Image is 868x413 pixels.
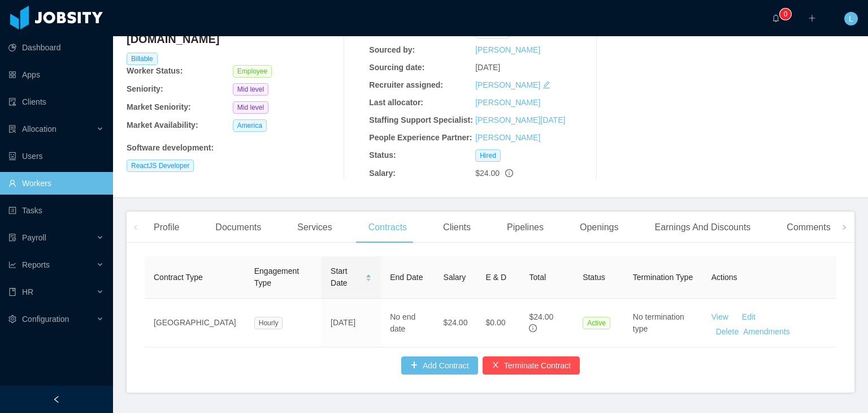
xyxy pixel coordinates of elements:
[331,265,361,289] span: Start Date
[742,312,756,321] a: Edit
[401,356,478,375] button: icon: plusAdd Contract
[254,317,283,329] span: Hourly
[8,36,104,59] a: icon: pie-chartDashboard
[233,83,268,96] span: Mid level
[571,212,628,243] div: Openings
[145,212,188,243] div: Profile
[778,212,839,243] div: Comments
[145,299,245,347] td: [GEOGRAPHIC_DATA]
[583,273,605,282] span: Status
[8,172,104,195] a: icon: userWorkers
[529,273,546,282] span: Total
[529,312,553,321] span: $24.00
[8,199,104,222] a: icon: profileTasks
[505,169,513,177] span: info-circle
[8,315,16,323] i: icon: setting
[369,169,396,178] b: Salary:
[127,66,183,75] b: Worker Status:
[390,273,423,282] span: End Date
[8,91,104,113] a: icon: auditClients
[8,288,16,296] i: icon: book
[8,145,104,167] a: icon: robotUsers
[369,133,472,142] b: People Experience Partner:
[728,308,765,326] button: Edit
[475,80,540,89] a: [PERSON_NAME]
[369,45,415,54] b: Sourced by:
[772,14,780,22] i: icon: bell
[359,212,416,243] div: Contracts
[483,356,580,375] button: icon: closeTerminate Contract
[154,273,203,282] span: Contract Type
[369,63,424,72] b: Sourcing date:
[8,63,104,86] a: icon: appstoreApps
[711,273,737,282] span: Actions
[127,160,194,172] span: ReactJS Developer
[127,102,191,111] b: Market Seniority:
[841,225,847,230] i: icon: right
[583,317,610,329] span: Active
[444,318,468,327] span: $24.00
[849,12,853,25] span: L
[127,121,198,130] b: Market Availability:
[22,233,46,242] span: Payroll
[369,98,423,107] b: Last allocator:
[8,234,16,242] i: icon: file-protect
[233,65,272,78] span: Employee
[475,169,500,178] span: $24.00
[369,80,443,89] b: Recruiter assigned:
[22,124,57,134] span: Allocation
[711,312,728,321] a: View
[645,212,759,243] div: Earnings And Discounts
[233,101,268,114] span: Mid level
[475,115,565,124] a: [PERSON_NAME][DATE]
[381,299,434,347] td: No end date
[633,273,693,282] span: Termination Type
[127,53,158,65] span: Billable
[206,212,270,243] div: Documents
[808,14,816,22] i: icon: plus
[624,299,702,347] td: No termination type
[22,260,50,269] span: Reports
[485,273,506,282] span: E & D
[369,150,396,160] b: Status:
[475,45,540,54] a: [PERSON_NAME]
[133,225,138,230] i: icon: left
[322,299,381,347] td: [DATE]
[8,261,16,269] i: icon: line-chart
[366,273,372,276] i: icon: caret-up
[444,273,466,282] span: Salary
[22,315,69,324] span: Configuration
[434,212,480,243] div: Clients
[233,119,267,132] span: America
[542,81,550,89] i: icon: edit
[780,8,791,20] sup: 0
[127,143,214,152] b: Software development :
[254,266,299,287] span: Engagement Type
[475,149,501,162] span: Hired
[8,125,16,133] i: icon: solution
[475,133,540,142] a: [PERSON_NAME]
[127,84,163,93] b: Seniority:
[498,212,553,243] div: Pipelines
[716,327,739,336] a: Delete
[366,277,372,281] i: icon: caret-down
[288,212,341,243] div: Services
[529,324,537,332] span: info-circle
[743,327,789,336] a: Amendments
[475,63,500,72] span: [DATE]
[369,115,473,124] b: Staffing Support Specialist:
[365,273,372,281] div: Sort
[22,287,33,296] span: HR
[475,98,540,107] a: [PERSON_NAME]
[485,318,505,327] span: $0.00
